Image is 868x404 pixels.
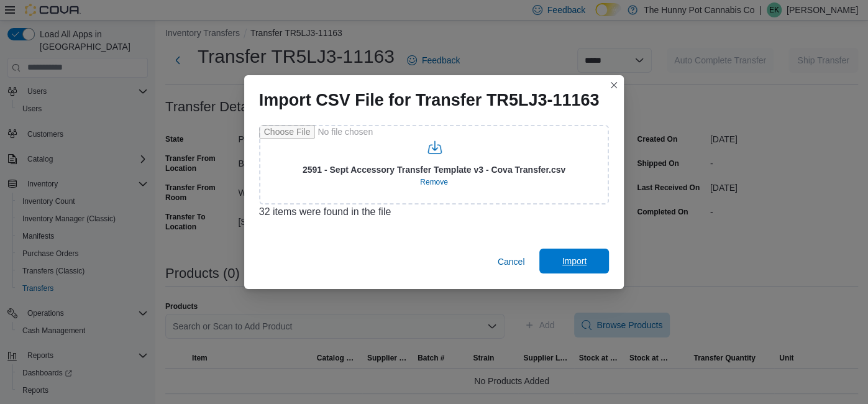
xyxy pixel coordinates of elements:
[606,78,621,93] button: Closes this modal window
[493,249,530,274] button: Cancel
[259,204,610,219] div: 32 items were found in the file
[259,90,600,110] h1: Import CSV File for Transfer TR5LJ3-11163
[498,255,525,268] span: Cancel
[420,177,448,187] span: Remove
[539,249,609,273] button: Import
[415,175,453,190] button: Clear selected files
[562,255,587,267] span: Import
